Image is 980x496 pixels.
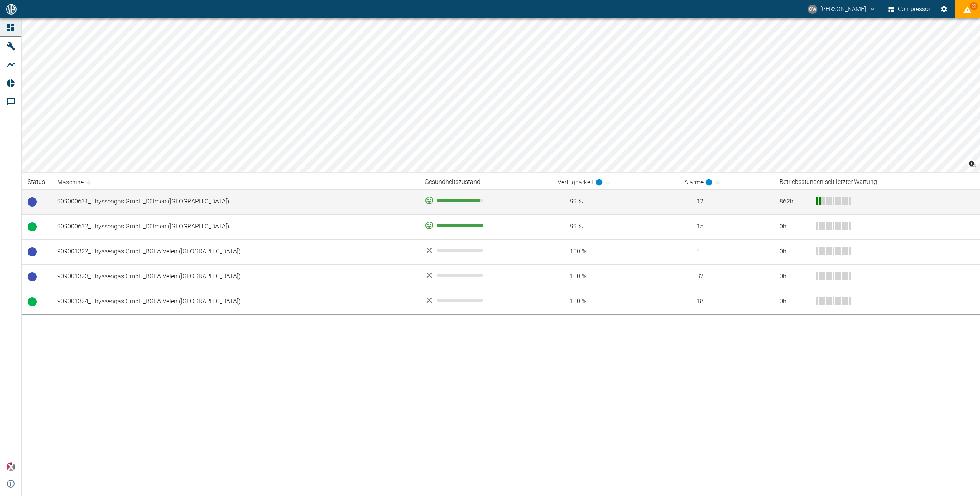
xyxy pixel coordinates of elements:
span: Betriebsbereit [28,247,37,256]
div: berechnet für die letzten 7 Tage [684,178,713,187]
th: Betriebsstunden seit letzter Wartung [773,175,980,189]
button: Einstellungen [937,2,951,16]
button: Compressor [887,2,932,16]
div: 862 h [780,197,810,206]
td: 909000632_Thyssengas GmbH_Dülmen ([GEOGRAPHIC_DATA]) [51,214,419,239]
div: 0 h [780,247,810,256]
div: 100 % [425,221,545,230]
span: Betrieb [28,297,37,306]
div: berechnet für die letzten 7 Tage [558,178,603,187]
canvas: Map [22,18,980,172]
th: Status [22,175,51,189]
span: Betrieb [28,222,37,231]
td: 909001323_Thyssengas GmbH_BGEA Velen ([GEOGRAPHIC_DATA]) [51,264,419,289]
span: 22 [970,2,978,10]
div: No data [425,246,545,255]
span: 15 [684,222,767,231]
span: Maschine [57,178,94,187]
div: CW [808,5,817,14]
img: logo [5,4,17,14]
span: Betriebsbereit [28,272,37,281]
td: 909001322_Thyssengas GmbH_BGEA Velen ([GEOGRAPHIC_DATA]) [51,239,419,264]
span: 99 % [558,222,672,231]
span: 18 [684,297,767,306]
div: 0 h [780,222,810,231]
span: 99 % [558,197,672,206]
span: 32 [684,272,767,281]
div: No data [425,296,545,305]
button: christoph.wischnewsky@thyssengas.com [807,2,877,16]
td: 909000631_Thyssengas GmbH_Dülmen ([GEOGRAPHIC_DATA]) [51,189,419,214]
span: 100 % [558,272,672,281]
div: 0 h [780,297,810,306]
span: 12 [684,197,767,206]
td: 909001324_Thyssengas GmbH_BGEA Velen ([GEOGRAPHIC_DATA]) [51,289,419,314]
span: 100 % [558,297,672,306]
div: 0 h [780,272,810,281]
img: Xplore Logo [6,462,15,471]
div: No data [425,271,545,280]
span: Betriebsbereit [28,197,37,207]
span: 100 % [558,247,672,256]
span: 4 [684,247,767,256]
th: Gesundheitszustand [419,175,551,189]
div: 93 % [425,196,545,205]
